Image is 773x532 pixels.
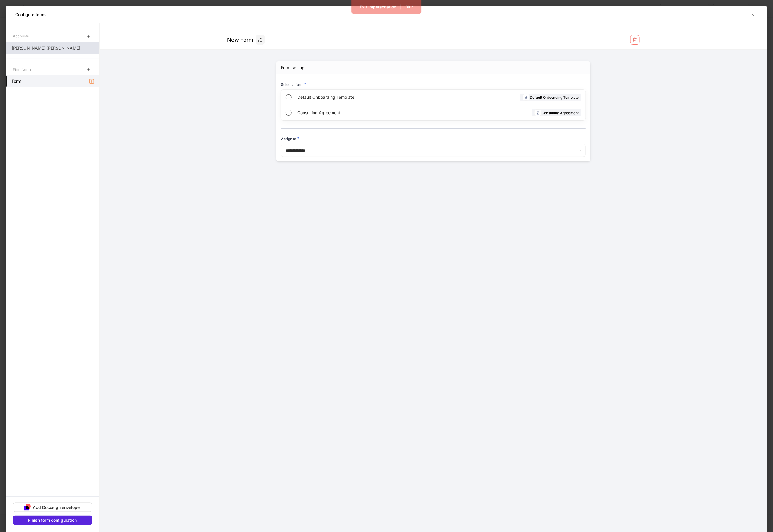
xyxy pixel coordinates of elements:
h6: Select a form [281,81,306,87]
div: Consulting Agreement [532,109,581,116]
button: Add Docusign envelope [13,503,92,512]
div: Firm forms [13,64,31,74]
h5: Form [12,78,21,84]
p: [PERSON_NAME] [PERSON_NAME] [12,45,80,51]
div: Blur [406,4,413,10]
div: Add Docusign envelope [33,504,80,510]
div: New Form [227,36,253,43]
div: Finish form configuration [28,517,77,523]
button: Finish form configuration [13,516,92,525]
div: Default Onboarding Template [520,94,581,101]
div: Form set-up [281,65,304,71]
a: Form [6,75,99,87]
span: Default Onboarding Template [297,94,433,100]
span: Consulting Agreement [297,110,432,116]
h5: Configure forms [15,12,47,18]
a: [PERSON_NAME] [PERSON_NAME] [6,42,99,54]
div: Exit Impersonation [360,4,396,10]
h6: Assign to [281,136,299,141]
div: Accounts [13,31,29,41]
